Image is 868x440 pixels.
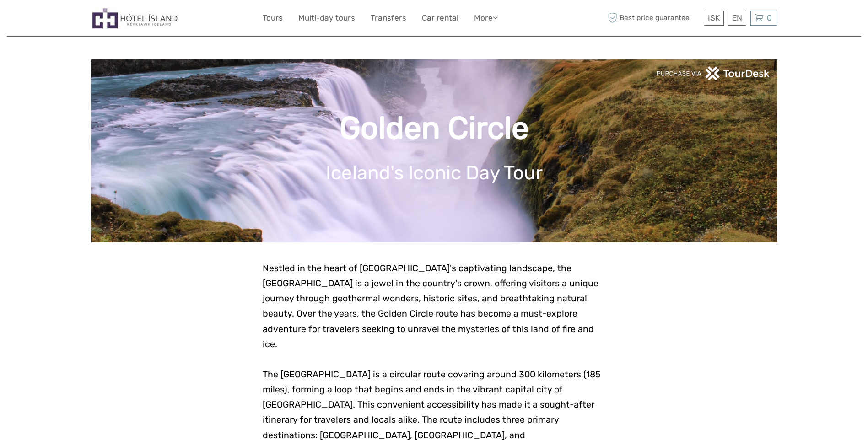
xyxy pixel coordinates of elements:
a: Multi-day tours [298,11,355,25]
a: Tours [263,11,283,25]
a: More [474,11,498,25]
span: Nestled in the heart of [GEOGRAPHIC_DATA]'s captivating landscape, the [GEOGRAPHIC_DATA] is a jew... [263,263,598,349]
h1: Iceland's Iconic Day Tour [105,161,764,184]
span: ISK [708,13,720,22]
span: Best price guarantee [606,11,701,26]
h1: Golden Circle [105,110,764,147]
a: Transfers [371,11,406,25]
div: EN [728,11,746,26]
a: Car rental [422,11,458,25]
img: Hótel Ísland [91,7,179,29]
span: 0 [766,13,773,22]
img: PurchaseViaTourDeskwhite.png [656,66,771,80]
